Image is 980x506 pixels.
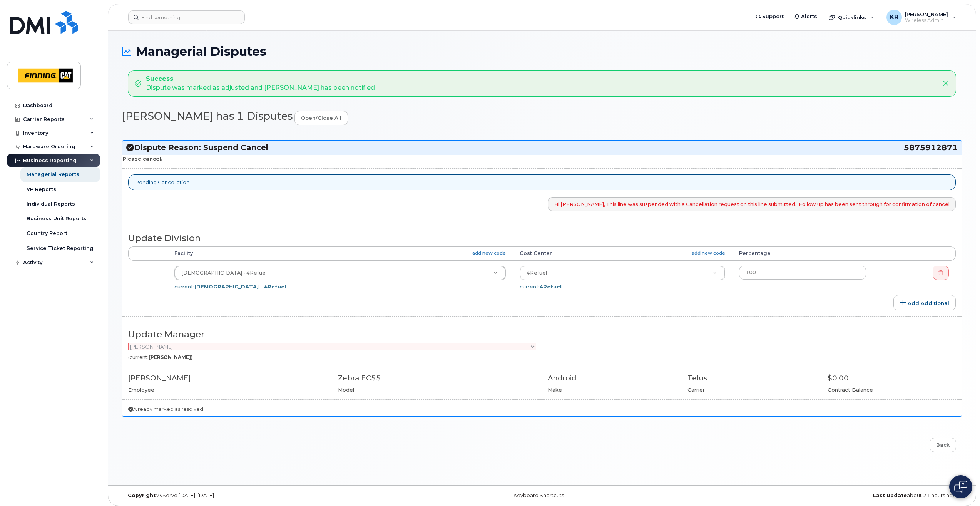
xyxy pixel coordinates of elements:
[687,386,816,394] div: Carrier
[338,373,536,383] div: Zebra EC55
[930,438,956,452] a: Back
[954,481,967,493] img: Open chat
[540,283,562,290] strong: 4Refuel
[873,493,907,498] strong: Last Update
[893,295,956,310] a: Add Additional
[128,354,192,360] small: (current: )
[122,111,962,125] h2: [PERSON_NAME] has 1 Disputes
[122,156,162,162] strong: Please cancel.
[732,246,873,260] th: Percentage
[146,75,375,92] div: Dispute was marked as adjusted and [PERSON_NAME] has been notified
[149,354,191,360] strong: [PERSON_NAME]
[128,386,326,394] div: Employee
[687,373,816,383] div: Telus
[194,283,286,290] strong: [DEMOGRAPHIC_DATA] - 4Refuel
[294,111,348,125] a: open/close all
[548,197,956,211] input: Comment
[513,246,732,260] th: Cost Center
[692,250,725,256] a: add new code
[828,386,956,394] div: Contract Balance
[174,283,286,290] span: current:
[520,283,562,290] span: current:
[128,493,156,498] strong: Copyright
[338,386,536,394] div: Model
[513,493,564,498] a: Keyboard Shortcuts
[472,250,506,256] a: add new code
[548,373,676,383] div: Android
[181,270,267,276] span: 4Refuel - 4Refuel
[527,270,547,276] span: 4Refuel
[122,493,402,499] div: MyServe [DATE]–[DATE]
[128,405,956,413] p: Already marked as resolved
[128,233,956,243] h3: Update Division
[146,75,375,84] strong: Success
[128,330,956,339] h3: Update Manager
[904,142,958,153] span: 5875912871
[128,174,956,190] div: Pending Cancellation
[126,142,958,153] h3: Dispute Reason: Suspend Cancel
[520,266,725,280] a: 4Refuel
[167,246,513,260] th: Facility
[548,386,676,394] div: Make
[682,493,962,499] div: about 21 hours ago
[122,45,962,58] h1: Managerial Disputes
[175,266,505,280] a: [DEMOGRAPHIC_DATA] - 4Refuel
[128,373,326,383] div: [PERSON_NAME]
[828,373,956,383] div: $0.00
